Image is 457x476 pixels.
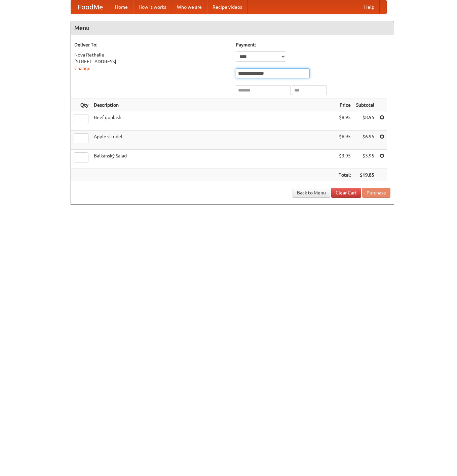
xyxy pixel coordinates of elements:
th: Price [336,99,353,111]
td: Beef goulash [91,111,336,131]
h5: Deliver To: [74,41,229,48]
div: [STREET_ADDRESS] [74,58,229,65]
th: Description [91,99,336,111]
a: Help [359,0,380,14]
div: Nova Rethalie [74,51,229,58]
a: How it works [133,0,172,14]
td: Balkánský Salad [91,150,336,169]
button: Purchase [362,188,390,198]
th: Subtotal [353,99,377,111]
td: $3.95 [336,150,353,169]
a: Recipe videos [207,0,247,14]
a: Change [74,66,90,71]
th: Qty [71,99,91,111]
th: $19.85 [353,169,377,181]
a: Who we are [172,0,207,14]
a: Clear Cart [331,188,361,198]
a: Home [110,0,133,14]
td: $8.95 [353,111,377,131]
td: $3.95 [353,150,377,169]
td: $8.95 [336,111,353,131]
h5: Payment: [236,41,390,48]
a: Back to Menu [293,188,330,198]
td: $6.95 [353,131,377,150]
h4: Menu [71,21,394,35]
a: FoodMe [71,0,110,14]
td: Apple strudel [91,131,336,150]
td: $6.95 [336,131,353,150]
th: Total: [336,169,353,181]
